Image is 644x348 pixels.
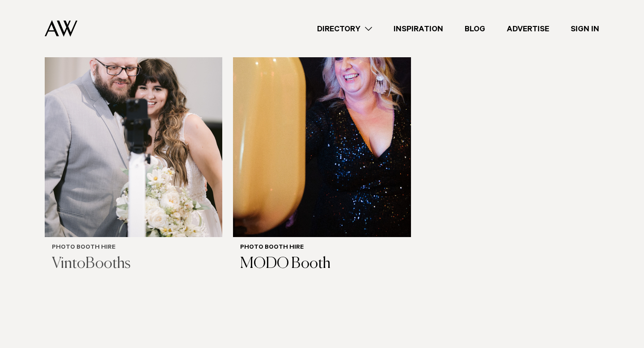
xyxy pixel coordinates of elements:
a: Inspiration [383,23,454,35]
h3: VintoBooths [52,255,215,273]
img: Auckland Weddings Logo [45,20,77,37]
a: Blog [454,23,496,35]
a: Sign In [560,23,610,35]
a: Advertise [496,23,560,35]
h6: Photo Booth Hire [52,244,215,252]
h3: MODO Booth [240,255,403,273]
a: Directory [306,23,383,35]
h6: Photo Booth Hire [240,244,403,252]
